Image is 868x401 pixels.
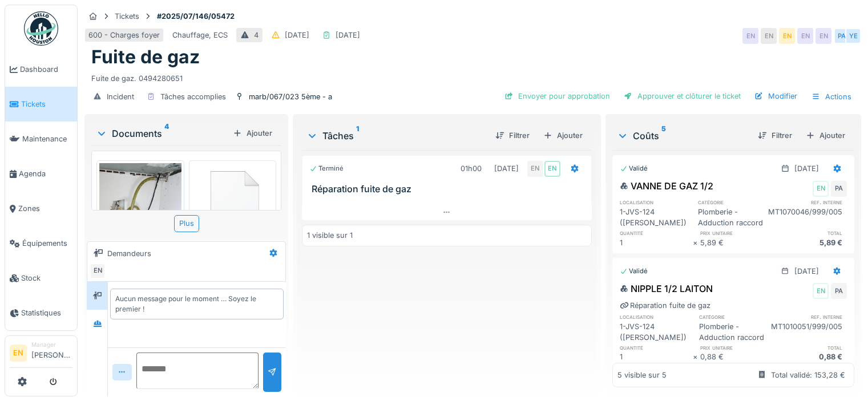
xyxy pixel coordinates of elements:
[21,273,72,283] span: Stock
[620,237,693,248] div: 1
[761,28,777,44] div: EN
[20,64,72,75] span: Dashboard
[620,313,692,321] h6: localisation
[19,168,72,179] span: Agenda
[5,121,77,156] a: Maintenance
[24,11,58,46] img: Badge_color-CXgf-gQk.svg
[698,206,768,228] div: Plomberie - Adduction raccord
[693,351,700,362] div: ×
[115,11,139,22] div: Tickets
[285,30,309,40] div: [DATE]
[22,238,72,249] span: Équipements
[527,161,543,177] div: EN
[228,125,277,141] div: Ajouter
[815,28,831,44] div: EN
[773,229,847,237] h6: total
[164,127,169,140] sup: 4
[174,215,199,232] div: Plus
[5,226,77,261] a: Équipements
[699,321,771,343] div: Plomberie - Adduction raccord
[5,191,77,226] a: Zones
[693,237,700,248] div: ×
[771,313,847,321] h6: ref. interne
[794,163,819,174] div: [DATE]
[31,341,72,349] div: Manager
[31,341,72,365] li: [PERSON_NAME]
[160,91,226,102] div: Tâches accomplies
[845,28,861,44] div: YE
[90,263,106,279] div: EN
[801,128,850,143] div: Ajouter
[172,30,228,40] div: Chauffage, ECS
[620,321,692,343] div: 1-JVS-124 ([PERSON_NAME])
[771,370,845,380] div: Total validé: 153,28 €
[461,163,482,174] div: 01h00
[5,87,77,121] a: Tickets
[619,88,745,104] div: Approuver et clôturer le ticket
[620,344,693,351] h6: quantité
[620,199,691,206] h6: localisation
[806,88,857,105] div: Actions
[742,28,758,44] div: EN
[21,99,72,110] span: Tickets
[152,11,239,22] strong: #2025/07/146/05472
[21,307,72,318] span: Statistiques
[700,237,774,248] div: 5,89 €
[620,229,693,237] h6: quantité
[254,30,259,40] div: 4
[661,129,666,143] sup: 5
[773,237,847,248] div: 5,89 €
[5,295,77,330] a: Statistiques
[18,203,72,214] span: Zones
[750,88,802,104] div: Modifier
[620,164,648,173] div: Validé
[620,282,713,295] div: NIPPLE 1/2 LAITON
[5,261,77,295] a: Stock
[813,283,829,299] div: EN
[336,30,360,40] div: [DATE]
[813,181,829,197] div: EN
[831,181,847,197] div: PA
[700,229,774,237] h6: prix unitaire
[699,313,771,321] h6: catégorie
[312,184,587,195] h3: Réparation fuite de gaz
[491,128,534,143] div: Filtrer
[494,163,519,174] div: [DATE]
[779,28,795,44] div: EN
[500,88,615,104] div: Envoyer pour approbation
[768,206,847,228] div: MT1070046/999/005
[88,30,160,40] div: 600 - Charges foyer
[309,164,344,173] div: Terminé
[96,127,228,140] div: Documents
[115,294,278,314] div: Aucun message pour le moment … Soyez le premier !
[768,199,847,206] h6: ref. interne
[91,68,854,84] div: Fuite de gaz. 0494280651
[192,163,274,241] img: 84750757-fdcc6f00-afbb-11ea-908a-1074b026b06b.png
[698,199,768,206] h6: catégorie
[539,128,587,143] div: Ajouter
[544,161,560,177] div: EN
[620,351,693,362] div: 1
[10,341,72,368] a: EN Manager[PERSON_NAME]
[700,351,774,362] div: 0,88 €
[773,351,847,362] div: 0,88 €
[5,52,77,87] a: Dashboard
[794,266,819,277] div: [DATE]
[620,266,648,276] div: Validé
[91,46,200,68] h1: Fuite de gaz
[617,129,749,143] div: Coûts
[22,133,72,144] span: Maintenance
[771,321,847,343] div: MT1010051/999/005
[306,129,486,143] div: Tâches
[773,344,847,351] h6: total
[620,206,691,228] div: 1-JVS-124 ([PERSON_NAME])
[107,91,134,102] div: Incident
[797,28,813,44] div: EN
[249,91,332,102] div: marb/067/023 5ème - a
[753,128,797,143] div: Filtrer
[700,344,774,351] h6: prix unitaire
[107,248,151,259] div: Demandeurs
[831,283,847,299] div: PA
[307,230,353,241] div: 1 visible sur 1
[356,129,359,143] sup: 1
